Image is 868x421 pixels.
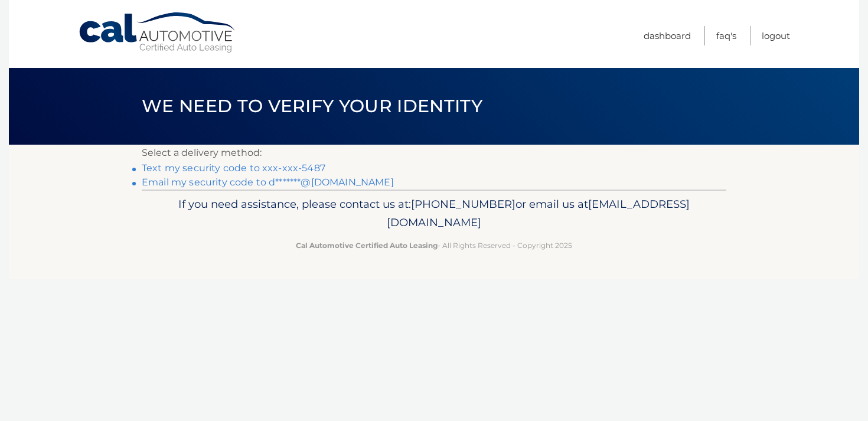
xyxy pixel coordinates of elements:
span: [PHONE_NUMBER] [411,197,515,211]
a: Cal Automotive [78,12,237,54]
a: Dashboard [644,26,691,45]
a: Logout [762,26,790,45]
a: Text my security code to xxx-xxx-5487 [142,162,325,174]
p: - All Rights Reserved - Copyright 2025 [149,239,719,252]
p: Select a delivery method: [142,145,726,161]
a: Email my security code to d*******@[DOMAIN_NAME] [142,177,394,188]
span: We need to verify your identity [142,95,482,117]
a: FAQ's [716,26,736,45]
strong: Cal Automotive Certified Auto Leasing [296,241,438,250]
p: If you need assistance, please contact us at: or email us at [149,195,719,233]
